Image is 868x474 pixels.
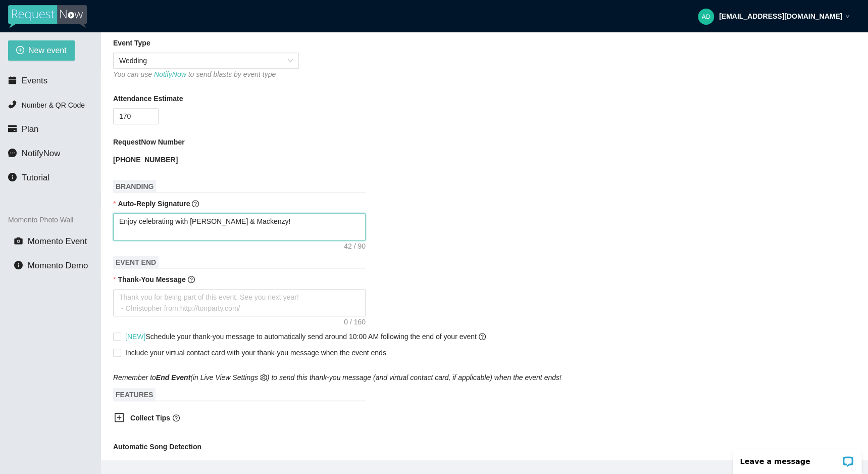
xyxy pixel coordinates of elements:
[121,459,406,470] span: Use automatic song request detection on guest messages to identify the titles and artists
[28,44,67,57] span: New event
[130,414,170,422] b: Collect Tips
[125,349,386,357] span: Include your virtual contact card with your thank-you message when the event ends
[118,200,190,208] b: Auto-Reply Signature
[113,213,366,241] textarea: Enjoy celebrating with [PERSON_NAME] & Mackenzy!
[8,100,17,109] span: phone
[125,333,145,341] span: [NEW]
[114,412,124,422] span: plus-square
[28,236,87,246] span: Momento Event
[22,124,39,134] span: Plan
[845,14,850,19] span: down
[479,333,486,340] span: question-circle
[113,37,150,49] b: Event Type
[22,173,49,182] span: Tutorial
[260,374,267,381] span: setting
[113,373,561,382] i: Remember to (in Live View Settings ) to send this thank-you message (and virtual contact card, if...
[726,442,868,474] iframe: LiveChat chat widget
[118,275,185,283] b: Thank-You Message
[22,149,60,158] span: NotifyNow
[22,76,47,85] span: Events
[154,70,186,78] a: NotifyNow
[113,256,159,269] span: EVENT END
[8,149,17,157] span: message
[8,124,17,133] span: credit-card
[125,333,486,341] span: Schedule your thank-you message to automatically send around 10:00 AM following the end of your e...
[113,388,156,401] span: FEATURES
[8,40,75,61] button: plus-circleNew event
[156,373,190,382] b: End Event
[14,236,23,245] span: camera
[8,173,17,181] span: info-circle
[113,441,201,452] b: Automatic Song Detection
[188,276,195,283] span: question-circle
[113,93,183,104] b: Attendance Estimate
[113,69,299,80] div: You can use to send blasts by event type
[119,53,293,68] span: Wedding
[192,200,199,207] span: question-circle
[173,414,180,421] span: question-circle
[16,46,24,56] span: plus-circle
[14,261,23,269] span: info-circle
[8,5,87,28] img: RequestNow
[22,101,85,109] span: Number & QR Code
[8,76,17,84] span: calendar
[719,12,842,20] strong: [EMAIL_ADDRESS][DOMAIN_NAME]
[698,9,714,25] img: fa4c7e2610b3f7517b6437aa8663802b
[28,261,88,270] span: Momento Demo
[113,156,178,164] b: [PHONE_NUMBER]
[113,136,185,148] b: RequestNow Number
[113,180,156,193] span: BRANDING
[106,406,359,431] div: Collect Tipsquestion-circle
